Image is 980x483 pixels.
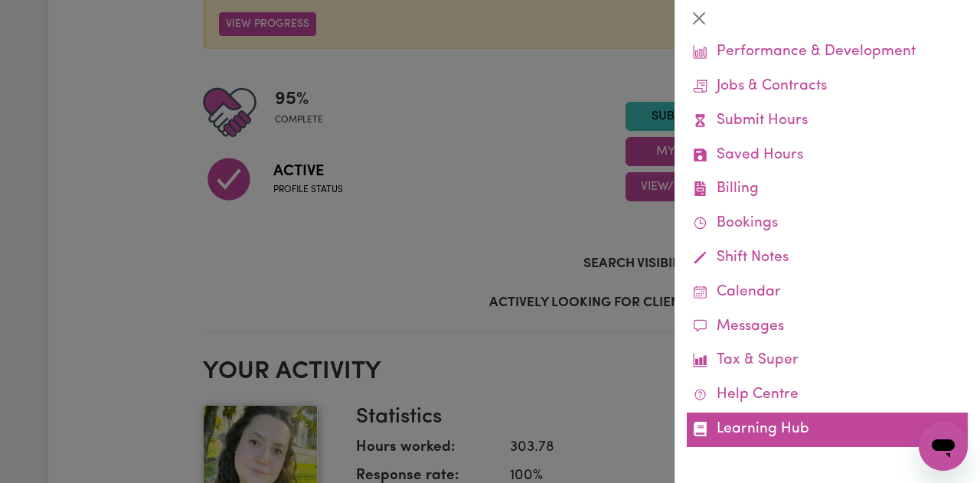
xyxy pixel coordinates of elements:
a: Calendar [687,276,968,310]
a: Performance & Development [687,35,968,70]
a: Shift Notes [687,241,968,276]
a: Learning Hub [687,413,968,447]
a: Messages [687,310,968,344]
a: Help Centre [687,378,968,413]
a: Bookings [687,207,968,241]
a: Tax & Super [687,344,968,378]
a: Billing [687,172,968,207]
a: Saved Hours [687,139,968,173]
a: Jobs & Contracts [687,70,968,104]
iframe: Button to launch messaging window [919,422,968,471]
a: Submit Hours [687,104,968,139]
button: Close [687,6,711,31]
